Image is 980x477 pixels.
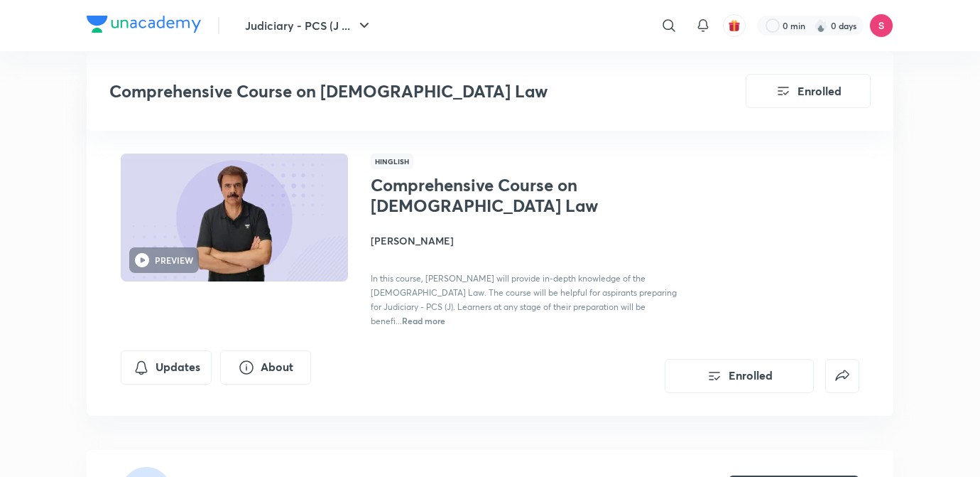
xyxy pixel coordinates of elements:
[371,233,689,248] h4: [PERSON_NAME]
[825,359,859,393] button: false
[87,16,201,33] img: Company Logo
[402,315,445,326] span: Read more
[371,273,677,326] span: In this course, [PERSON_NAME] will provide in-depth knowledge of the [DEMOGRAPHIC_DATA] Law. The ...
[869,14,893,38] img: Sandeep Kumar
[155,254,193,267] h6: PREVIEW
[723,14,746,37] button: avatar
[121,350,212,385] button: Updates
[371,154,413,169] span: Hinglish
[746,74,871,108] button: Enrolled
[119,152,350,283] img: Thumbnail
[371,175,603,216] h1: Comprehensive Course on [DEMOGRAPHIC_DATA] Law
[814,18,828,33] img: streak
[665,359,814,393] button: Enrolled
[220,350,311,385] button: About
[87,16,201,36] a: Company Logo
[728,19,741,32] img: avatar
[236,11,381,40] button: Judiciary - PCS (J ...
[109,81,665,102] h3: Comprehensive Course on [DEMOGRAPHIC_DATA] Law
